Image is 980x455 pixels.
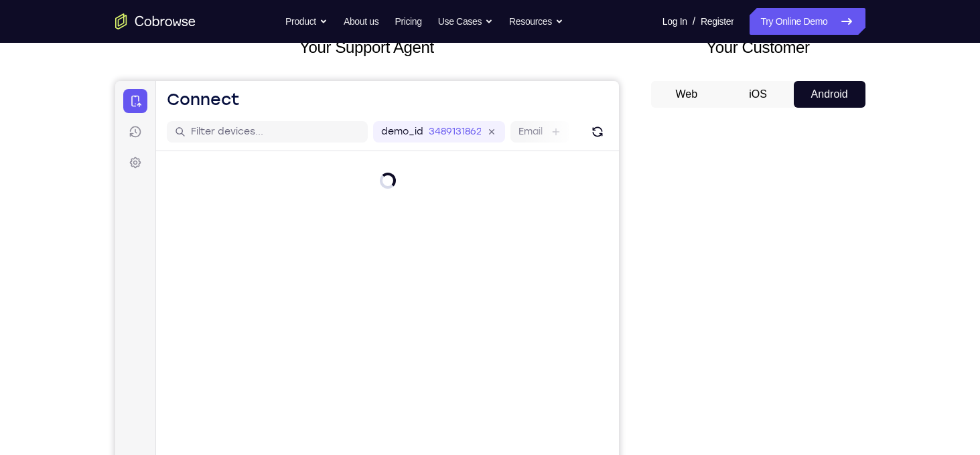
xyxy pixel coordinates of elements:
button: Android [794,81,865,108]
span: / [693,13,695,29]
button: Resources [509,8,563,35]
a: Register [701,8,733,35]
a: Go to the home page [115,13,196,29]
h2: Your Customer [651,35,865,60]
button: Web [651,81,723,108]
button: 6-digit code [232,403,313,430]
h2: Your Support Agent [115,35,619,60]
a: Pricing [395,8,421,35]
a: About us [344,8,378,35]
a: Log In [662,8,687,35]
a: Try Online Demo [750,8,865,35]
button: iOS [722,81,794,108]
button: Product [285,8,328,35]
button: Use Cases [438,8,493,35]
